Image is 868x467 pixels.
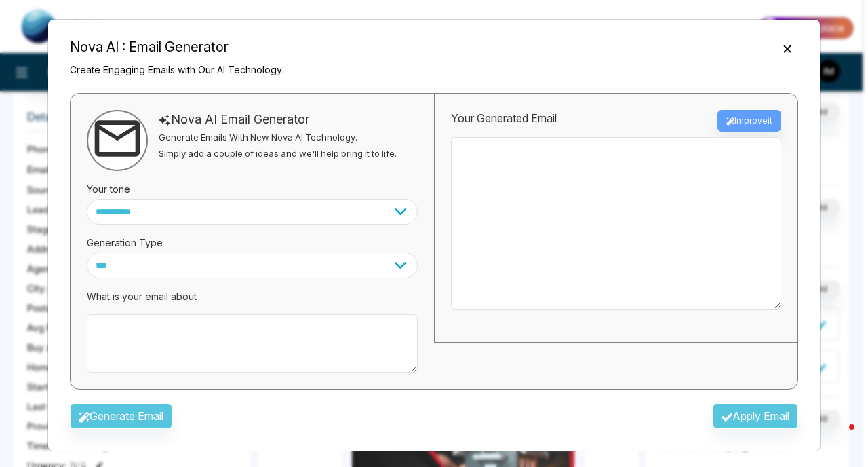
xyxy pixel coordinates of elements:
[159,147,397,161] p: Simply add a couple of ideas and we'll help bring it to life.
[159,110,397,128] div: Nova AI Email Generator
[159,131,397,145] p: Generate Emails With New Nova AI Technology.
[822,421,854,453] iframe: Intercom live chat
[87,171,418,199] div: Your tone
[87,289,418,303] p: What is your email about
[451,110,557,132] div: Your Generated Email
[87,225,418,253] div: Generation Type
